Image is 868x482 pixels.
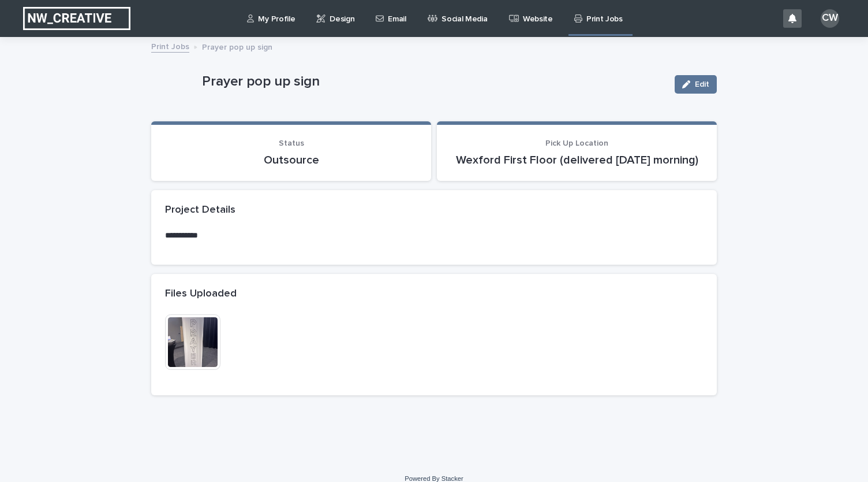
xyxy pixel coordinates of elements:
p: Prayer pop up sign [202,40,272,53]
p: Outsource [165,153,417,167]
a: Powered By Stacker [405,475,463,482]
p: Prayer pop up sign [202,73,665,90]
button: Edit [675,75,717,94]
span: Pick Up Location [545,139,608,147]
h2: Project Details [165,204,235,217]
p: Wexford First Floor (delivered [DATE] morning) [451,153,703,167]
span: Edit [695,80,709,88]
img: EUIbKjtiSNGbmbK7PdmN [23,7,130,30]
h2: Files Uploaded [165,288,237,301]
span: Status [279,139,304,147]
a: Print Jobs [151,39,189,53]
div: CW [821,9,839,28]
